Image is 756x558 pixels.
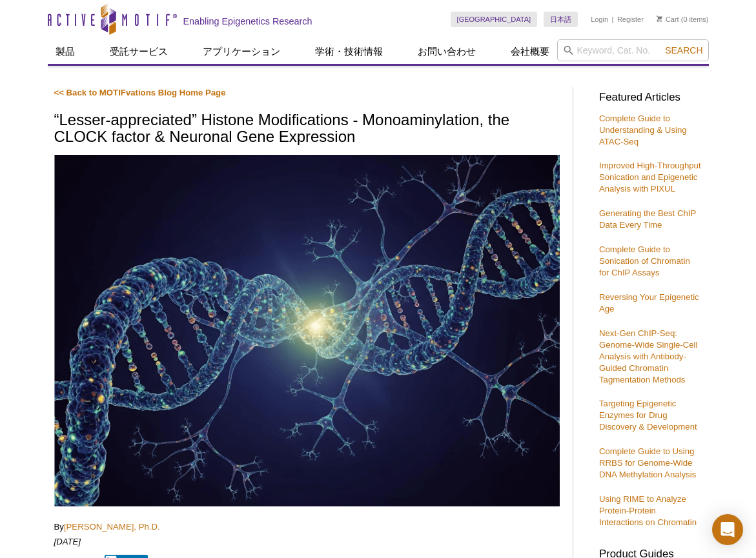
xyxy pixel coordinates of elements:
a: [PERSON_NAME], Ph.D. [64,522,160,532]
a: 会社概要 [503,39,557,64]
h3: Featured Articles [599,92,702,103]
a: Complete Guide to Understanding & Using ATAC-Seq [599,114,687,146]
span: Search [665,45,702,55]
button: Search [661,45,706,56]
div: Open Intercom Messenger [712,514,743,545]
a: [GEOGRAPHIC_DATA] [451,12,538,27]
a: Improved High-Throughput Sonication and Epigenetic Analysis with PIXUL [599,161,701,194]
a: Using RIME to Analyze Protein-Protein Interactions on Chromatin [599,494,697,527]
a: Generating the Best ChIP Data Every Time [599,208,696,230]
img: Your Cart [657,15,662,22]
a: 日本語 [544,12,578,27]
a: Complete Guide to Sonication of Chromatin for ChIP Assays [599,244,690,277]
a: Targeting Epigenetic Enzymes for Drug Discovery & Development [599,399,697,432]
a: Register [617,15,644,24]
a: Cart [657,15,679,24]
h1: “Lesser-appreciated” Histone Modifications - Monoaminylation, the CLOCK factor & Neuronal Gene Ex... [54,112,560,147]
a: Reversing Your Epigenetic Age [599,292,699,314]
em: [DATE] [54,537,81,546]
a: 学術・技術情報 [307,39,391,64]
a: Complete Guide to Using RRBS for Genome-Wide DNA Methylation Analysis [599,446,696,479]
input: Keyword, Cat. No. [557,39,709,61]
a: 製品 [48,39,83,64]
a: お問い合わせ [410,39,484,64]
p: By [54,521,560,533]
li: (0 items) [657,12,709,27]
li: | [612,12,614,27]
a: Next-Gen ChIP-Seq: Genome-Wide Single-Cell Analysis with Antibody-Guided Chromatin Tagmentation M... [599,328,697,384]
h2: Enabling Epigenetics Research [183,15,312,27]
a: << Back to MOTIFvations Blog Home Page [54,88,226,97]
a: 受託サービス [102,39,176,64]
a: Login [591,15,608,24]
a: アプリケーション [195,39,288,64]
img: DNA Modification [54,155,560,506]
